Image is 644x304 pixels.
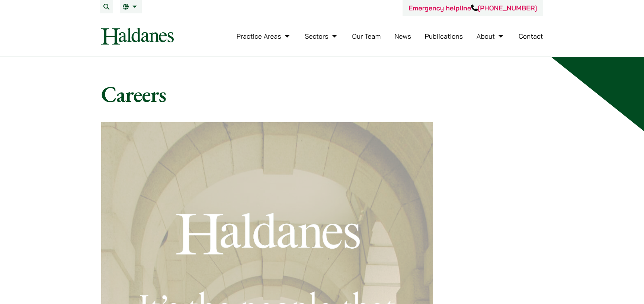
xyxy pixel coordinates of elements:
[477,32,505,41] a: About
[394,32,411,41] a: News
[408,4,537,12] a: Emergency helpline[PHONE_NUMBER]
[305,32,338,41] a: Sectors
[237,32,291,41] a: Practice Areas
[101,81,543,107] h1: Careers
[352,32,381,41] a: Our Team
[519,32,543,41] a: Contact
[425,32,463,41] a: Publications
[101,28,174,45] img: Logo of Haldanes
[123,4,139,10] a: EN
